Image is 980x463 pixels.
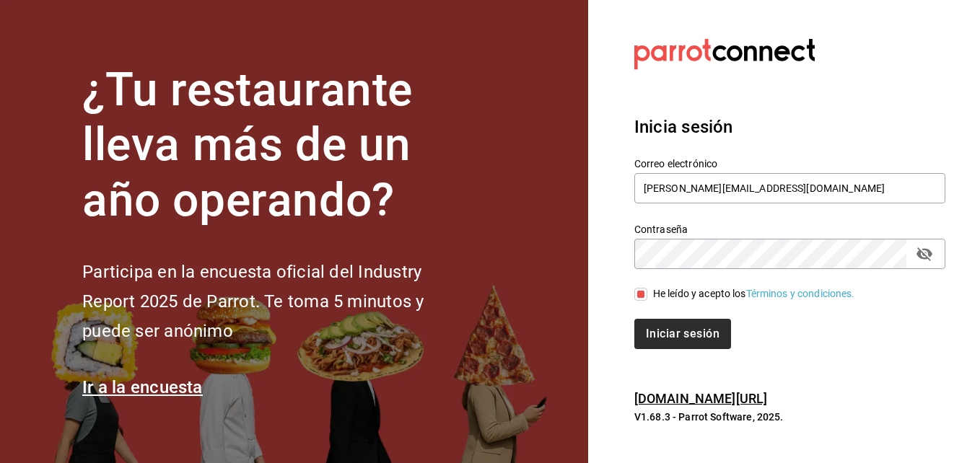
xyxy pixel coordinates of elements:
[746,288,855,299] a: Términos y condiciones.
[634,391,767,406] a: [DOMAIN_NAME][URL]
[82,377,203,397] a: Ir a la encuesta
[634,158,945,168] label: Correo electrónico
[82,63,472,229] h1: ¿Tu restaurante lleva más de un año operando?
[634,319,731,349] button: Iniciar sesión
[634,173,945,203] input: Ingresa tu correo electrónico
[634,224,945,234] label: Contraseña
[653,286,855,301] div: He leído y acepto los
[634,114,945,140] h3: Inicia sesión
[634,410,945,424] p: V1.68.3 - Parrot Software, 2025.
[82,257,472,345] h2: Participa en la encuesta oficial del Industry Report 2025 de Parrot. Te toma 5 minutos y puede se...
[912,242,937,266] button: passwordField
